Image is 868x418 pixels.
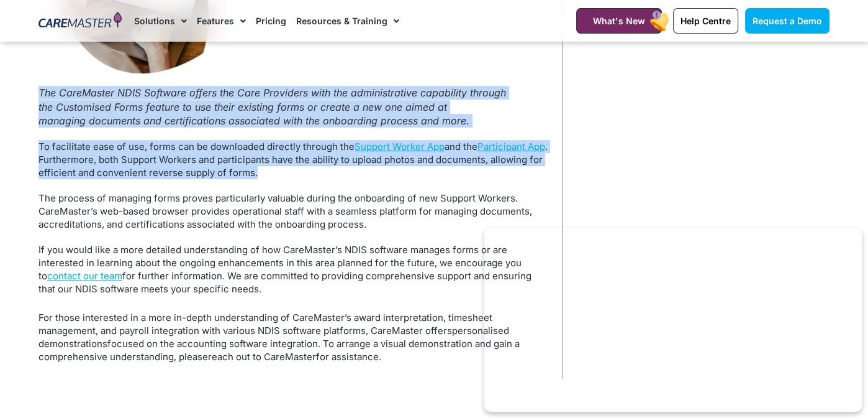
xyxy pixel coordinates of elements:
p: For those interested in a more in-depth understanding of CareMaster’s award interpretation, times... [38,311,549,363]
a: personalised demonstrations [38,325,509,350]
span: Help Centre [680,16,731,26]
a: Support Worker App [355,141,445,152]
span: What's New [593,16,645,26]
img: CareMaster Logo [38,12,122,30]
iframe: Popup CTA [484,228,862,412]
span: Request a Demo [753,16,822,26]
a: contact our team [47,270,122,282]
a: reach out to CareMaster [208,351,316,363]
p: To facilitate ease of use, forms can be downloaded directly through the and the . Furthermore, bo... [38,140,549,179]
a: Participant App [477,141,545,152]
p: If you would like a more detailed understanding of how CareMaster’s NDIS software manages forms o... [38,243,549,295]
a: What's New [576,8,662,34]
p: The process of managing forms proves particularly valuable during the onboarding of new Support W... [38,192,549,231]
a: Request a Demo [745,8,830,34]
a: Help Centre [673,8,738,34]
figcaption: The CareMaster NDIS Software offers the Care Providers with the administrative capability through... [38,86,549,128]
